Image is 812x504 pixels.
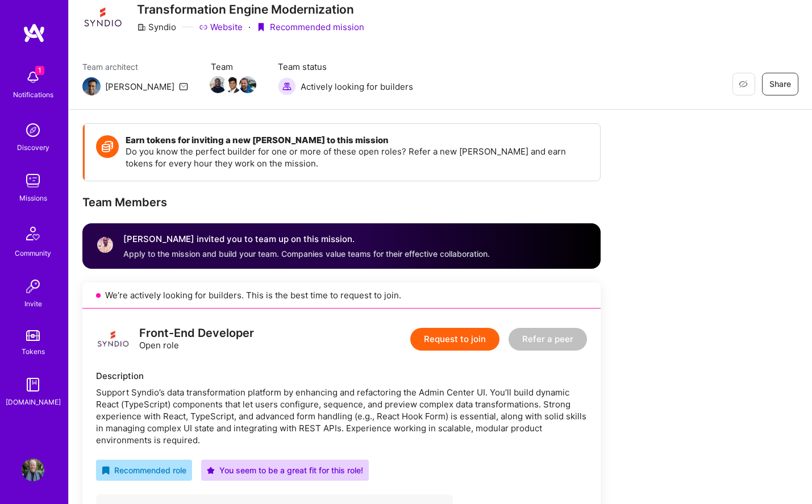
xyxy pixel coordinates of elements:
img: Team Architect [82,77,101,95]
img: Team Member Avatar [239,76,256,93]
div: Community [15,247,51,259]
button: Refer a peer [509,328,587,351]
i: icon RecommendedBadge [102,466,110,474]
h4: Earn tokens for inviting a new [PERSON_NAME] to this mission [126,135,589,145]
button: Share [762,73,798,95]
img: tokens [26,330,40,341]
img: Community [19,220,47,247]
div: [PERSON_NAME] [105,81,174,93]
div: · [248,21,251,33]
img: Invite [22,275,44,298]
img: logo [96,322,130,356]
div: Recommended mission [256,21,364,33]
div: You seem to be a great fit for this role! [207,464,363,476]
div: Invite [24,298,42,310]
i: icon Mail [179,82,188,91]
a: User Avatar [19,459,47,481]
i: icon PurpleRibbon [256,23,265,32]
i: icon CompanyGray [137,23,146,32]
span: Actively looking for builders [301,81,413,93]
a: Team Member Avatar [211,75,226,94]
img: User profile [96,236,114,254]
img: bell [22,66,44,89]
img: Team Member Avatar [224,76,241,93]
span: Team status [278,61,413,73]
a: Team Member Avatar [226,75,240,94]
div: Tokens [22,345,45,357]
div: Syndio [137,21,176,33]
img: discovery [22,119,44,141]
div: Support Syndio’s data transformation platform by enhancing and refactoring the Admin Center UI. Y... [96,386,587,446]
div: Description [96,370,587,382]
img: Token icon [96,135,119,158]
a: Team Member Avatar [240,75,255,94]
a: Website [199,21,243,33]
span: Share [769,78,791,90]
div: Apply to the mission and build your team. Companies value teams for their effective collaboration. [123,248,490,260]
div: [PERSON_NAME] invited you to team up on this mission. [123,232,490,246]
div: Discovery [17,141,49,153]
span: Team architect [82,61,188,73]
div: Missions [19,192,47,204]
h3: Transformation Engine Modernization [137,2,364,16]
i: icon PurpleStar [207,466,215,474]
span: 1 [35,66,44,75]
p: Do you know the perfect builder for one or more of these open roles? Refer a new [PERSON_NAME] an... [126,145,589,169]
i: icon EyeClosed [739,80,748,89]
img: Team Member Avatar [210,76,227,93]
img: User Avatar [22,459,44,481]
img: teamwork [22,169,44,192]
div: Open role [139,327,254,351]
div: Recommended role [102,464,186,476]
img: logo [23,23,45,43]
span: Team [211,61,255,73]
img: Actively looking for builders [278,77,296,95]
div: Front-End Developer [139,327,254,339]
div: Team Members [82,195,601,210]
img: guide book [22,373,44,396]
div: Notifications [13,89,53,101]
div: [DOMAIN_NAME] [6,396,61,408]
div: We’re actively looking for builders. This is the best time to request to join. [82,282,601,309]
button: Request to join [410,328,499,351]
